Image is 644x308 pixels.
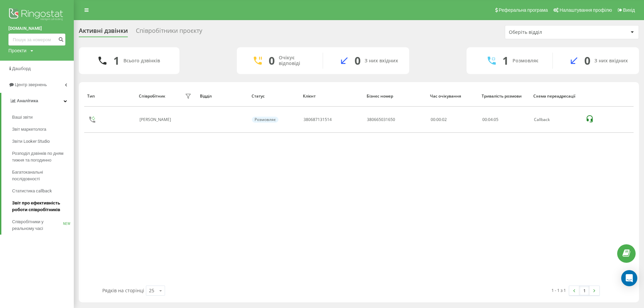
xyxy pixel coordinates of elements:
div: Всього дзвінків [123,58,160,64]
div: : : [482,117,498,122]
span: Налаштування профілю [559,7,612,13]
span: Звіти Looker Studio [12,138,50,145]
a: Багатоканальні послідовності [12,166,74,185]
a: 1 [579,286,589,295]
span: 04 [488,117,493,122]
div: Розмовляє [252,117,278,123]
div: 380665031650 [367,117,395,122]
a: Звіти Looker Studio [12,135,74,147]
div: [PERSON_NAME] [140,117,173,122]
span: Центр звернень [15,82,47,87]
a: Звіт маркетолога [12,123,74,135]
div: 1 [113,54,119,67]
a: Аналiтика [1,93,74,109]
div: Розмовляє [513,58,538,64]
a: Розподіл дзвінків по дням тижня та погодинно [12,147,74,166]
div: 380687131514 [304,117,332,122]
div: 0 [355,54,361,67]
div: Час очікування [430,94,475,99]
span: Звіт маркетолога [12,126,46,133]
div: Тип [87,94,132,99]
span: Звіт про ефективність роботи співробітників [12,200,70,213]
span: Рядків на сторінці [102,287,144,294]
div: Проекти [8,47,26,54]
span: Багатоканальні послідовності [12,169,70,182]
div: 0 [269,54,275,67]
span: 00 [482,117,487,122]
span: Аналiтика [17,98,38,103]
input: Пошук за номером [8,34,65,46]
div: Схема переадресації [533,94,579,99]
div: Бізнес номер [367,94,424,99]
div: 1 [502,54,508,67]
span: Розподіл дзвінків по дням тижня та погодинно [12,150,70,164]
div: Тривалість розмови [482,94,527,99]
a: Ваші звіти [12,111,74,123]
span: Дашборд [12,66,31,71]
div: Активні дзвінки [79,27,128,38]
div: 25 [149,287,154,294]
img: Ringostat logo [8,7,65,23]
span: Статистика callback [12,188,52,194]
div: Співробітники проєкту [136,27,202,38]
div: Клієнт [303,94,360,99]
span: Співробітники у реальному часі [12,219,63,232]
span: Ваші звіти [12,114,33,121]
div: Очікує відповіді [279,55,313,66]
div: 1 - 1 з 1 [551,287,566,294]
div: Статус [252,94,297,99]
div: Співробітник [139,94,165,99]
span: Вихід [623,7,635,13]
a: Статистика callback [12,185,74,197]
a: Звіт про ефективність роботи співробітників [12,197,74,216]
span: Реферальна програма [499,7,548,13]
div: Оберіть відділ [509,29,589,35]
div: З них вхідних [365,58,398,64]
div: 00:00:02 [431,117,475,122]
div: Відділ [200,94,245,99]
a: [DOMAIN_NAME] [8,25,65,32]
div: З них вхідних [594,58,628,64]
span: 05 [494,117,498,122]
div: 0 [584,54,590,67]
div: Open Intercom Messenger [621,270,637,286]
a: Співробітники у реальному часіNEW [12,216,74,235]
div: Callback [534,117,578,122]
